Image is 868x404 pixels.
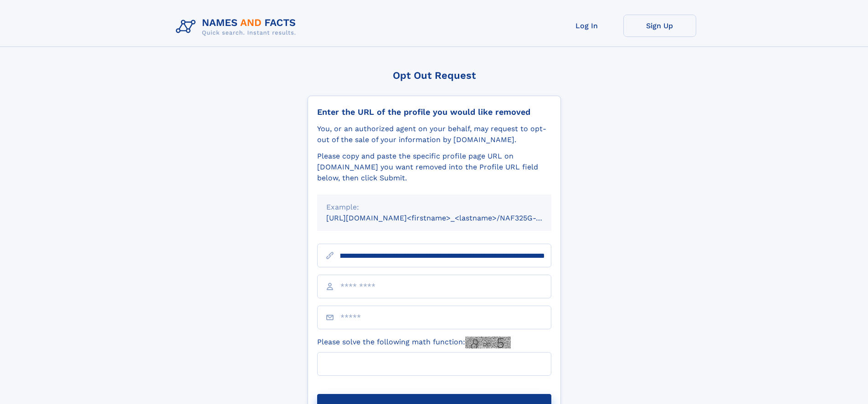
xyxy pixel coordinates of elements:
[550,15,623,37] a: Log In
[172,15,303,39] img: Logo Names and Facts
[317,337,511,348] label: Please solve the following math function:
[308,70,561,81] div: Opt Out Request
[317,151,551,184] div: Please copy and paste the specific profile page URL on [DOMAIN_NAME] you want removed into the Pr...
[623,15,696,37] a: Sign Up
[317,107,551,117] div: Enter the URL of the profile you would like removed
[326,214,569,222] small: [URL][DOMAIN_NAME]<firstname>_<lastname>/NAF325G-xxxxxxxx
[326,202,542,213] div: Example:
[317,123,551,145] div: You, or an authorized agent on your behalf, may request to opt-out of the sale of your informatio...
